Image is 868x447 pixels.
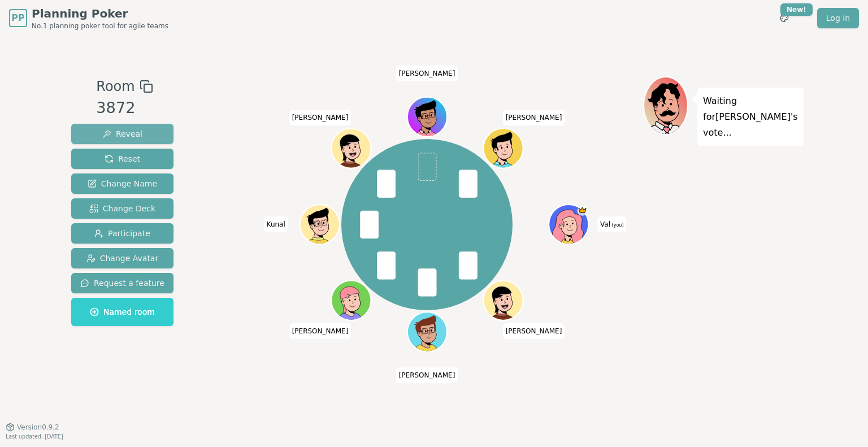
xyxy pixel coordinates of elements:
span: Click to change your name [597,216,626,232]
span: Click to change your name [289,110,351,125]
button: Change Deck [71,198,173,219]
button: Reset [71,149,173,169]
button: Change Name [71,173,173,194]
div: New! [780,3,813,16]
button: Reveal [71,124,173,144]
span: Change Avatar [86,253,159,264]
span: Request a feature [80,277,164,289]
span: Click to change your name [503,323,565,339]
span: Click to change your name [396,66,458,81]
span: Click to change your name [264,216,288,232]
button: Named room [71,298,173,326]
span: Reveal [102,128,142,140]
span: Change Name [88,178,157,189]
span: Named room [90,306,155,318]
button: Request a feature [71,273,173,293]
div: 3872 [96,97,153,120]
span: Participate [94,228,150,239]
button: Click to change your avatar [550,206,587,243]
span: Click to change your name [289,323,351,339]
button: Change Avatar [71,248,173,268]
span: Version 0.9.2 [17,423,59,432]
a: Log in [817,8,859,28]
button: Participate [71,223,173,244]
p: Waiting for [PERSON_NAME] 's vote... [703,93,798,141]
span: Room [96,76,134,97]
span: No.1 planning poker tool for agile teams [32,21,168,31]
span: Reset [105,153,140,164]
span: (you) [610,223,624,228]
button: New! [774,8,795,28]
span: Last updated: [DATE] [6,433,63,440]
span: Change Deck [89,203,155,214]
span: Val is the host [577,206,587,216]
span: Click to change your name [396,368,458,384]
span: PP [11,11,24,25]
button: Version0.9.2 [6,423,59,432]
a: PPPlanning PokerNo.1 planning poker tool for agile teams [9,6,168,31]
span: Click to change your name [503,110,565,125]
span: Planning Poker [32,6,168,21]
